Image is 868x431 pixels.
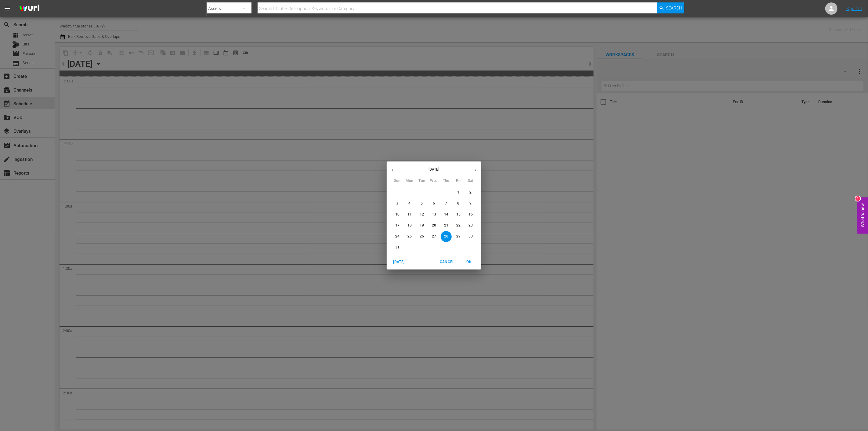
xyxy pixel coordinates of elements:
p: 4 [408,201,410,206]
button: 19 [416,220,427,231]
span: OK [462,259,476,265]
span: Cancel [440,259,454,265]
button: 30 [465,231,476,242]
button: 11 [404,209,415,220]
button: 22 [453,220,464,231]
button: 16 [465,209,476,220]
span: menu [4,5,11,12]
p: 12 [420,212,424,217]
button: [DATE] [389,257,409,267]
span: Sun [392,178,403,184]
button: 31 [392,242,403,253]
button: OK [459,257,479,267]
button: 12 [416,209,427,220]
button: 24 [392,231,403,242]
p: 3 [396,201,398,206]
p: 6 [433,201,435,206]
button: 1 [453,187,464,198]
button: 29 [453,231,464,242]
p: 25 [407,234,412,239]
p: 5 [421,201,423,206]
p: 21 [444,223,448,228]
span: [DATE] [392,259,406,265]
button: 27 [429,231,439,242]
button: 10 [392,209,403,220]
span: Fri [453,178,464,184]
p: [DATE] [399,167,469,172]
p: 10 [395,212,400,217]
p: 19 [420,223,424,228]
span: Sat [465,178,476,184]
img: ans4CAIJ8jUAAAAAAAAAAAAAAAAAAAAAAAAgQb4GAAAAAAAAAAAAAAAAAAAAAAAAJMjXAAAAAAAAAAAAAAAAAAAAAAAAgAT5G... [15,2,44,16]
button: Open Feedback Widget [857,197,868,234]
p: 2 [469,190,472,195]
button: Cancel [437,257,457,267]
p: 8 [457,201,459,206]
button: 21 [441,220,452,231]
p: 27 [432,234,436,239]
p: 17 [395,223,400,228]
p: 18 [407,223,412,228]
button: 26 [416,231,427,242]
span: Tue [416,178,427,184]
span: Wed [429,178,439,184]
p: 22 [456,223,461,228]
button: 23 [465,220,476,231]
button: 4 [404,198,415,209]
p: 11 [407,212,412,217]
button: 9 [465,198,476,209]
button: 5 [416,198,427,209]
p: 1 [457,190,459,195]
button: 17 [392,220,403,231]
button: 3 [392,198,403,209]
span: Search [666,2,682,13]
p: 26 [420,234,424,239]
span: Mon [404,178,415,184]
button: 13 [429,209,439,220]
p: 30 [468,234,473,239]
div: 1 [855,196,860,201]
p: 24 [395,234,400,239]
a: Sign Out [846,6,862,11]
p: 23 [468,223,473,228]
button: 14 [441,209,452,220]
p: 9 [469,201,472,206]
p: 16 [468,212,473,217]
button: 25 [404,231,415,242]
p: 20 [432,223,436,228]
p: 28 [444,234,448,239]
button: 6 [429,198,439,209]
p: 14 [444,212,448,217]
button: 15 [453,209,464,220]
p: 29 [456,234,461,239]
span: Thu [441,178,452,184]
button: 28 [441,231,452,242]
p: 15 [456,212,461,217]
p: 31 [395,245,400,250]
button: 8 [453,198,464,209]
button: 2 [465,187,476,198]
p: 13 [432,212,436,217]
button: 18 [404,220,415,231]
button: 7 [441,198,452,209]
p: 7 [445,201,447,206]
button: 20 [429,220,439,231]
